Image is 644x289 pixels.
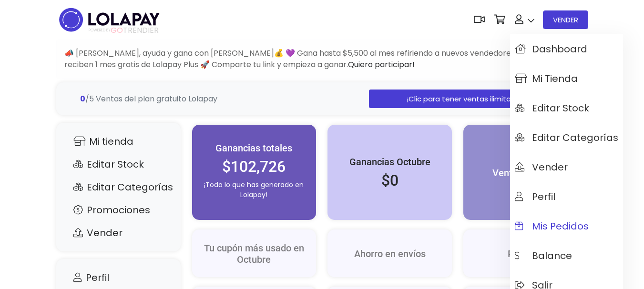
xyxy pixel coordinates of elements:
[66,132,171,150] a: Mi tienda
[510,211,623,241] a: Mis pedidos
[202,180,307,200] p: ¡Todo lo que has generado en Lolapay!
[337,156,442,168] h5: Ganancias Octubre
[66,178,171,196] a: Editar Categorías
[66,155,171,173] a: Editar Stock
[337,248,442,259] h5: Ahorro en envíos
[473,167,578,179] h5: Ventas Octubre
[515,162,568,172] span: Vender
[337,171,442,189] h2: $0
[66,269,171,287] a: Perfil
[202,142,307,154] h5: Ganancias totales
[510,64,623,93] a: Mi tienda
[515,191,555,202] span: Perfil
[89,26,159,35] span: TRENDIER
[348,59,415,70] a: Quiero participar!
[510,241,623,270] a: Balance
[515,250,572,261] span: Balance
[510,152,623,182] a: Vender
[111,25,123,36] span: GO
[515,221,589,231] span: Mis pedidos
[510,93,623,123] a: Editar Stock
[515,132,618,143] span: Editar Categorías
[202,242,307,265] h5: Tu cupón más usado en Octubre
[510,123,623,152] a: Editar Categorías
[202,158,307,176] h2: $102,726
[369,90,564,108] a: ¡Clic para tener ventas ilimitadas!
[515,73,578,84] span: Mi tienda
[80,93,217,104] span: /5 Ventas del plan gratuito Lolapay
[64,48,576,70] span: 📣 [PERSON_NAME], ayuda y gana con [PERSON_NAME]💰 💜 Gana hasta $5,500 al mes refiriendo a nuevos v...
[56,5,163,35] img: logo
[515,44,587,54] span: Dashboard
[80,93,85,104] strong: 0
[66,201,171,219] a: Promociones
[66,224,171,242] a: Vender
[473,248,578,259] h5: Reviews
[89,28,111,33] span: POWERED BY
[543,10,588,29] a: VENDER
[510,182,623,211] a: Perfil
[510,34,623,64] a: Dashboard
[515,103,589,113] span: Editar Stock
